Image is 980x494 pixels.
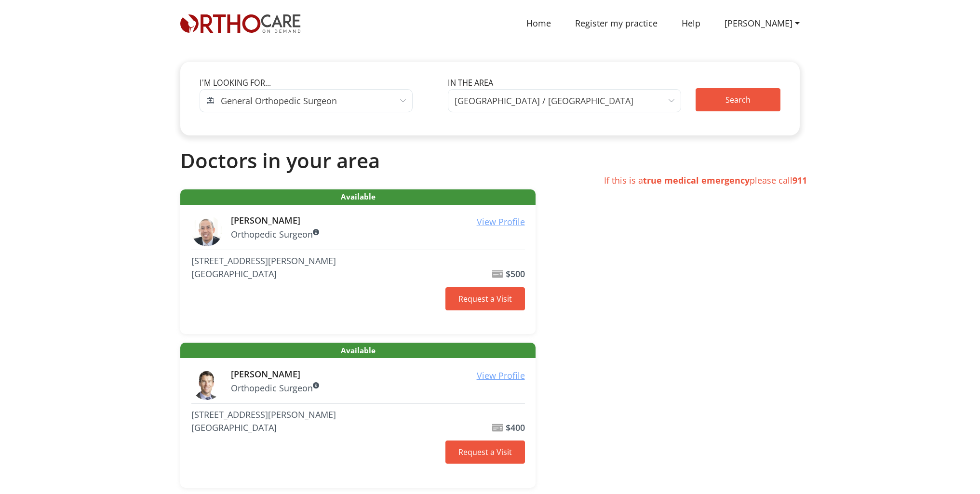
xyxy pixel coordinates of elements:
a: Register my practice [563,13,670,34]
address: [STREET_ADDRESS][PERSON_NAME] [GEOGRAPHIC_DATA] [191,408,441,434]
u: View Profile [477,216,525,227]
span: Available [180,343,536,358]
span: General Orthopedic Surgeon [221,94,337,107]
p: Orthopedic Surgeon [231,382,525,395]
img: Patrick [191,369,222,400]
p: Orthopedic Surgeon [231,228,525,241]
img: James [191,215,222,246]
a: Request a Visit [445,441,525,464]
label: I'm looking for... [200,77,271,89]
span: Available [180,189,536,205]
b: $500 [506,268,525,280]
a: Help [670,13,712,34]
a: [PERSON_NAME] [712,13,812,34]
strong: true medical emergency [643,174,750,186]
span: San Francisco / Bay Area [455,94,633,107]
span: San Francisco / Bay Area [448,89,682,112]
button: Search [696,88,780,111]
b: $400 [506,422,525,433]
a: View Profile [477,215,525,228]
label: In the area [448,77,493,89]
span: If this is a please call [604,174,807,186]
h2: Doctors in your area [180,148,800,173]
h6: [PERSON_NAME] [231,369,525,380]
u: View Profile [477,370,525,381]
span: General Orthopedic Surgeon [215,89,413,112]
a: Home [514,13,563,34]
strong: 911 [792,174,807,186]
a: Request a Visit [445,287,525,310]
a: View Profile [477,369,525,382]
address: [STREET_ADDRESS][PERSON_NAME] [GEOGRAPHIC_DATA] [191,254,441,280]
h6: [PERSON_NAME] [231,215,525,226]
